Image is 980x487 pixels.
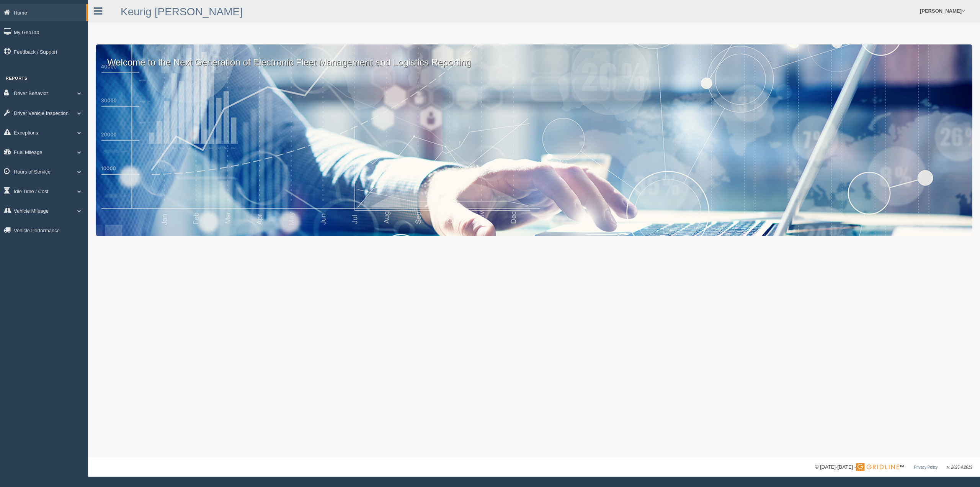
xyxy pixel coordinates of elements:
img: Gridline [856,463,899,471]
div: © [DATE]-[DATE] - ™ [815,463,972,471]
a: Keurig [PERSON_NAME] [121,6,243,18]
a: Privacy Policy [914,465,938,469]
p: Welcome to the Next Generation of Electronic Fleet Management and Logistics Reporting [96,44,972,69]
span: v. 2025.4.2019 [947,465,972,469]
